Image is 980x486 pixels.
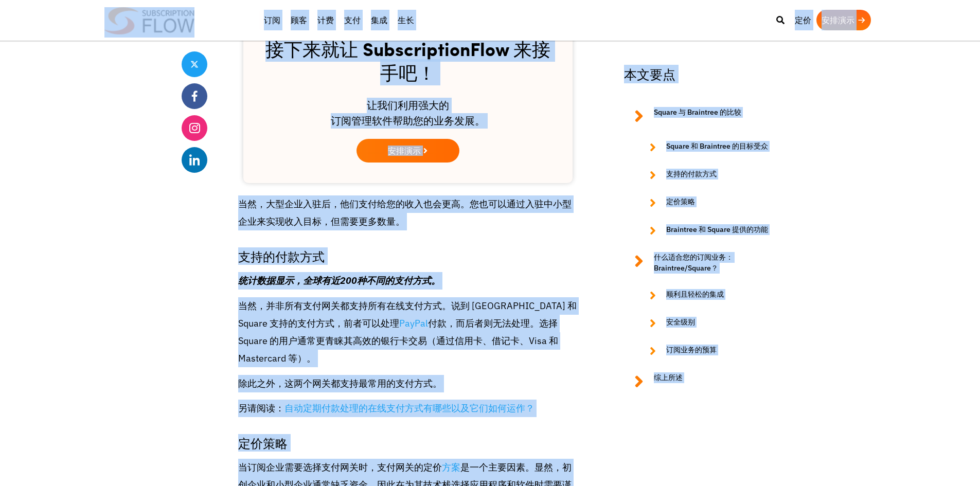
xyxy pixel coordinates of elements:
a: Square 和 Braintree 的目标受众 [639,141,789,153]
a: 订阅业务的预算 [639,345,789,357]
font: 顾客 [291,15,307,25]
a: 方案 [442,461,460,473]
font: 安排演示 [822,15,854,25]
font: 安排演示 [388,146,421,156]
font: 计费 [317,15,334,25]
font: 除此之外，这两个网关都支持最常用的支付方式。 [238,377,442,389]
a: 支付 [339,10,366,30]
font: 当然，并非所有支付网关都支持所有在线支付方式。说到 [GEOGRAPHIC_DATA] 和 Square 支持的支付方式，前者可以处理 [238,300,577,329]
font: 当然，大型企业入驻后，他们支付给您的收入也会更高。您也可以通过入驻中小型企业来实现收入目标，但需要更多数量。 [238,198,572,227]
font: Braintree 和 Square 提供的功能 [666,225,768,234]
font: 什么适合您的订阅业务：Braintree/Square？ [654,253,733,273]
a: 安全级别 [639,317,789,329]
font: 支持的付款方式 [666,169,717,178]
a: 安排演示 [357,139,459,163]
font: 安全级别 [666,317,695,327]
font: 订阅 [264,15,280,25]
font: 统计数据显示，全球有近200种不同的支付方式。 [238,275,440,286]
font: 本文要点 [624,64,675,83]
a: 定价 [790,10,816,30]
a: 顾客 [286,10,312,30]
font: 让我们利用强大的 [367,98,449,112]
a: Square 与 Braintree 的比较 [624,107,789,125]
font: Square 和 Braintree 的目标受众 [666,141,768,151]
font: 支付 [344,15,361,25]
font: 接下来就让 SubscriptionFlow 来接手吧！ [265,35,550,85]
font: 订阅管理软件帮助您的业务发展。 [331,114,485,128]
a: 订阅 [259,10,286,30]
a: 综上所述 [624,372,789,391]
font: 付款，而后者则无法处理。选择 Square 的用户通常更青睐其高效的银行卡交易（通过信用卡、借记卡、Visa 和 Mastercard 等）。 [238,317,558,364]
font: 当订阅企业需要选择支付网关时，支付网关的定价 [238,461,442,473]
font: 支持的付款方式 [238,247,325,265]
font: 顺利且轻松的集成 [666,290,724,299]
font: 生长 [398,15,414,25]
a: Braintree 和 Square 提供的功能 [639,224,789,237]
a: 什么适合您的订阅业务：Braintree/Square？ [624,252,789,274]
a: PayPal [399,317,428,329]
font: 定价策略 [238,434,288,452]
img: 订阅流程 [104,7,194,34]
font: 另请阅读： [238,402,284,414]
a: 生长 [393,10,419,30]
font: Square 与 Braintree 的比较 [654,107,741,117]
a: 自动定期付款处理的在线支付方式有哪些以及它们如何运作？ [284,402,534,414]
a: 计费 [312,10,339,30]
a: 集成 [366,10,393,30]
a: 支持的付款方式 [639,169,789,181]
font: 综上所述 [654,373,683,382]
font: 订阅业务的预算 [666,345,717,354]
a: 定价策略 [639,196,789,209]
a: 安排演示 [816,10,871,30]
font: 定价 [795,15,811,25]
font: 定价策略 [666,197,695,206]
a: 顺利且轻松的集成 [639,289,789,301]
font: 集成 [371,15,387,25]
